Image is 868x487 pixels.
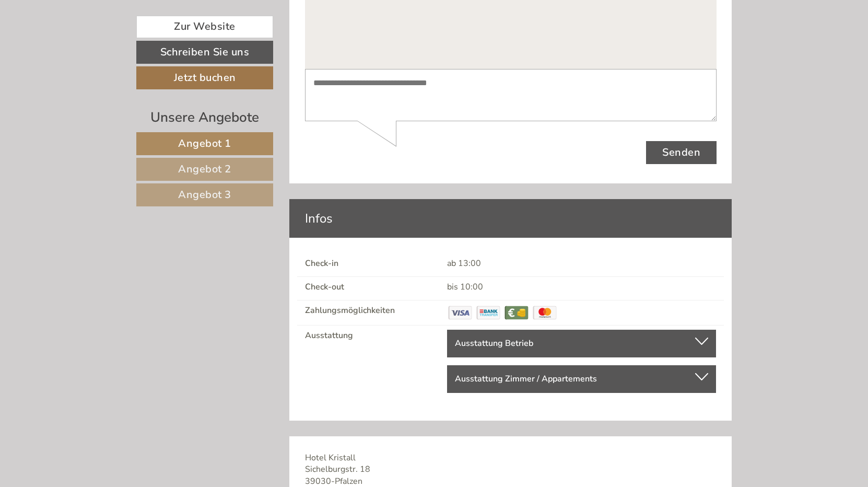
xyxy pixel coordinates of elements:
div: Infos [289,199,732,238]
img: Maestro [532,305,558,321]
div: Hotel Kristall [16,30,169,39]
span: Angebot 1 [178,136,231,150]
button: Senden [341,271,412,294]
label: Zahlungsmöglichkeiten [305,305,395,317]
label: Check-in [305,258,338,270]
div: Guten Tag, wie können wir Ihnen helfen? [8,28,174,60]
b: Ausstattung Betrieb [455,338,533,349]
span: 39030 [305,476,331,487]
div: bis 10:00 [439,281,724,293]
img: Barzahlung [503,305,530,321]
span: Pfalzen [335,476,362,487]
b: Ausstattung Zimmer / Appartements [455,373,597,385]
label: Ausstattung [305,330,353,342]
span: Angebot 3 [178,188,231,202]
a: Jetzt buchen [136,66,273,89]
label: Check-out [305,281,344,293]
span: Angebot 2 [178,162,231,176]
span: Sichelburgstr. 18 [305,463,370,475]
div: Unsere Angebote [136,108,273,127]
img: Banküberweisung [475,305,501,321]
div: ab 13:00 [439,258,724,270]
div: Freitag [182,8,229,26]
img: Visa [447,305,473,321]
a: Schreiben Sie uns [136,41,273,64]
a: Zur Website [136,16,273,38]
span: Hotel Kristall [305,452,356,463]
small: 13:23 [16,51,169,58]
